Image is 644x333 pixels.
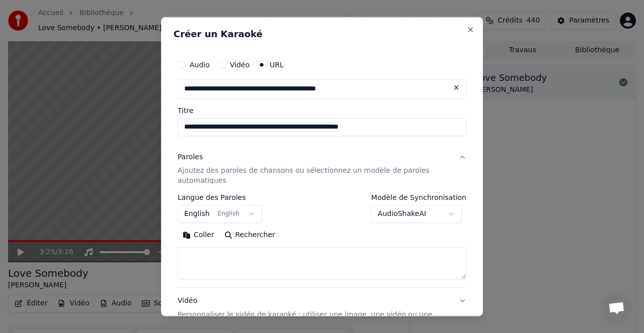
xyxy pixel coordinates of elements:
label: Modèle de Synchronisation [371,194,466,201]
p: Personnaliser le vidéo de karaoké : utiliser une image, une vidéo ou une couleur [178,310,450,330]
div: Vidéo [178,296,450,330]
button: ParolesAjoutez des paroles de chansons ou sélectionnez un modèle de paroles automatiques [178,144,466,194]
h2: Créer un Karaoké [174,29,470,38]
label: Langue des Paroles [178,194,262,201]
div: ParolesAjoutez des paroles de chansons ou sélectionnez un modèle de paroles automatiques [178,194,466,287]
button: Coller [178,227,219,243]
button: Rechercher [219,227,280,243]
label: URL [270,61,284,68]
label: Vidéo [230,61,250,68]
div: Paroles [178,152,203,162]
label: Audio [190,61,210,68]
label: Titre [178,106,466,114]
p: Ajoutez des paroles de chansons ou sélectionnez un modèle de paroles automatiques [178,166,450,186]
